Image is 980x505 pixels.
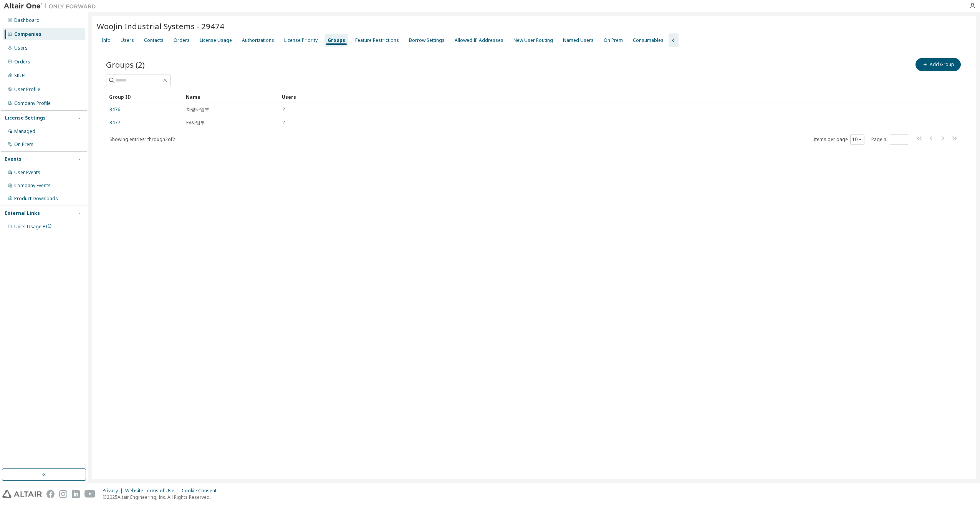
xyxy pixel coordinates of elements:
div: Events [5,156,22,162]
img: Altair One [4,2,100,10]
div: On Prem [14,141,33,148]
div: Cookie Consent [182,488,221,494]
div: Name [186,91,276,103]
a: 3477 [109,120,120,126]
div: Contacts [144,37,164,43]
div: SKUs [14,73,26,79]
div: Group ID [109,91,180,103]
div: License Settings [5,115,46,121]
p: © 2025 Altair Engineering, Inc. All Rights Reserved. [103,494,221,500]
img: instagram.svg [59,490,67,498]
span: Items per page [814,135,864,145]
div: Company Profile [14,100,51,106]
div: New User Routing [513,37,553,43]
div: Orders [14,59,30,65]
div: Info [102,37,111,43]
a: 3476 [109,106,120,113]
span: 2 [282,120,285,126]
div: On Prem [604,37,623,43]
button: 10 [852,136,862,143]
span: Units Usage BI [14,223,52,230]
div: License Usage [200,37,232,43]
div: Users [121,37,134,43]
div: Orders [174,37,190,43]
button: Add Group [915,58,961,71]
div: User Profile [14,86,40,93]
div: Companies [14,31,41,37]
div: Allowed IP Addresses [455,37,503,43]
div: External Links [5,210,40,216]
div: Users [14,45,28,51]
span: WooJin Industrial Systems - 29474 [97,21,224,32]
img: youtube.svg [84,490,96,498]
div: Product Downloads [14,196,58,202]
div: Authorizations [242,37,274,43]
img: facebook.svg [46,490,55,498]
span: 2 [282,106,285,113]
span: Groups (2) [106,59,145,70]
span: 차량사업부 [186,106,209,113]
div: Consumables [633,37,664,43]
span: Page n. [871,135,908,145]
img: linkedin.svg [72,490,80,498]
div: Groups [328,37,345,43]
span: EV사업부 [186,120,205,126]
div: Feature Restrictions [355,37,399,43]
div: Dashboard [14,17,40,23]
div: License Priority [284,37,318,43]
div: Website Terms of Use [125,488,182,494]
div: Users [282,91,941,103]
div: Company Events [14,183,51,189]
div: User Events [14,169,40,176]
div: Privacy [103,488,125,494]
img: altair_logo.svg [2,490,42,498]
span: Showing entries 1 through 2 of 2 [109,136,175,143]
div: Borrow Settings [409,37,445,43]
div: Named Users [563,37,594,43]
div: Managed [14,128,35,135]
